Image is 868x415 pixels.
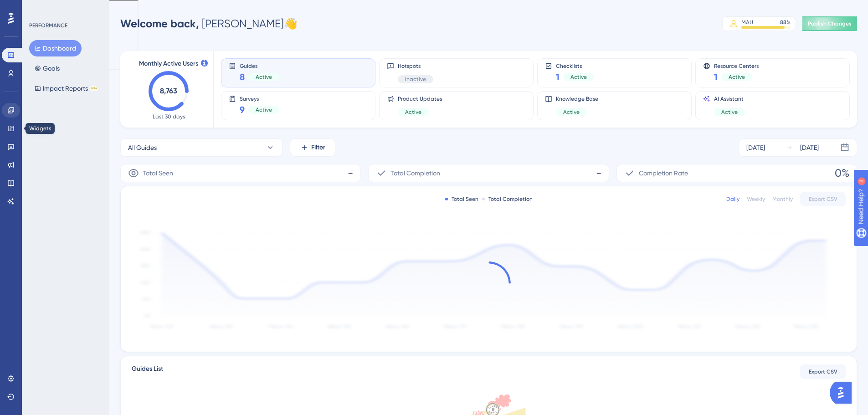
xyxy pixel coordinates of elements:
[256,106,272,113] span: Active
[714,95,745,102] span: AI Assistant
[726,195,740,203] div: Daily
[780,19,791,26] div: 88 %
[800,192,846,206] button: Export CSV
[729,73,745,81] span: Active
[482,195,533,203] div: Total Completion
[120,17,199,30] span: Welcome back,
[240,71,245,83] span: 8
[290,138,335,157] button: Filter
[747,195,765,203] div: Weekly
[120,138,282,157] button: All Guides
[445,195,478,203] div: Total Seen
[398,95,442,102] span: Product Updates
[570,73,587,81] span: Active
[120,16,298,31] div: [PERSON_NAME] 👋
[835,166,849,180] span: 0%
[556,95,598,102] span: Knowledge Base
[808,20,852,27] span: Publish Changes
[746,142,765,153] div: [DATE]
[809,368,837,375] span: Export CSV
[143,168,173,179] span: Total Seen
[153,113,185,120] span: Last 30 days
[596,166,601,180] span: -
[29,22,67,29] div: PERFORMANCE
[29,80,103,97] button: Impact ReportsBETA
[800,142,819,153] div: [DATE]
[63,5,66,12] div: 3
[741,19,753,26] div: MAU
[556,62,594,69] span: Checklists
[809,195,837,203] span: Export CSV
[21,2,57,13] span: Need Help?
[800,364,846,379] button: Export CSV
[639,168,688,179] span: Completion Rate
[139,58,198,69] span: Monthly Active Users
[132,364,163,380] span: Guides List
[90,86,98,91] div: BETA
[240,103,245,116] span: 9
[405,108,421,116] span: Active
[256,73,272,81] span: Active
[390,168,440,179] span: Total Completion
[29,60,65,77] button: Goals
[721,108,738,116] span: Active
[714,62,759,69] span: Resource Centers
[772,195,793,203] div: Monthly
[556,71,560,83] span: 1
[311,142,325,153] span: Filter
[830,379,857,406] iframe: UserGuiding AI Assistant Launcher
[348,166,353,180] span: -
[160,87,177,95] text: 8,763
[405,76,426,83] span: Inactive
[240,95,279,102] span: Surveys
[563,108,580,116] span: Active
[29,40,82,56] button: Dashboard
[714,71,718,83] span: 1
[398,62,433,70] span: Hotspots
[240,62,279,69] span: Guides
[802,16,857,31] button: Publish Changes
[128,142,157,153] span: All Guides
